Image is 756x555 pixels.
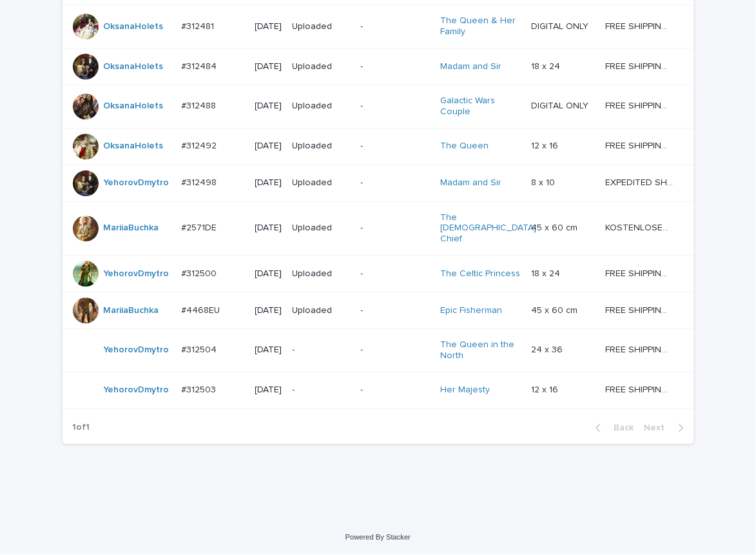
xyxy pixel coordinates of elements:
[361,305,430,316] p: -
[361,268,430,279] p: -
[255,385,282,396] p: [DATE]
[605,19,675,32] p: FREE SHIPPING - preview in 1-2 business days, after your approval delivery will take 5-10 b.d.
[531,175,557,188] p: 8 x 10
[182,98,219,112] p: #312488
[440,212,536,245] a: The [DEMOGRAPHIC_DATA] Chief
[182,59,220,72] p: #312484
[104,61,164,72] a: OksanaHolets
[531,342,565,356] p: 24 x 36
[605,138,675,152] p: FREE SHIPPING - preview in 1-2 business days, after your approval delivery will take 5-10 b.d.
[605,303,675,316] p: FREE SHIPPING - preview in 1-2 business days, after your approval delivery will take 6-10 busines...
[585,422,639,434] button: Back
[63,85,694,128] tr: OksanaHolets #312488#312488 [DATE]Uploaded-Galactic Wars Couple DIGITAL ONLYDIGITAL ONLY FREE SHI...
[293,268,351,279] p: Uploaded
[104,141,164,152] a: OksanaHolets
[104,21,164,32] a: OksanaHolets
[605,342,675,356] p: FREE SHIPPING - preview in 1-2 business days, after your approval delivery will take 5-10 b.d.
[63,292,694,328] tr: MariiaBuchka #4468EU#4468EU [DATE]Uploaded-Epic Fisherman 45 x 60 cm45 x 60 cm FREE SHIPPING - pr...
[293,141,351,152] p: Uploaded
[605,175,675,188] p: EXPEDITED SHIPPING - preview in 1 business day; delivery up to 5 business days after your approval.
[293,101,351,112] p: Uploaded
[104,268,170,279] a: YehorovDmytro
[361,385,430,396] p: -
[440,305,502,316] a: Epic Fisherman
[104,101,164,112] a: OksanaHolets
[293,21,351,32] p: Uploaded
[531,303,580,316] p: 45 x 60 cm
[255,21,282,32] p: [DATE]
[104,223,159,234] a: MariiaBuchka
[255,268,282,279] p: [DATE]
[104,305,159,316] a: MariiaBuchka
[440,177,501,188] a: Madam and Sir
[182,19,217,32] p: #312481
[63,201,694,255] tr: MariiaBuchka #2571DE#2571DE [DATE]Uploaded-The [DEMOGRAPHIC_DATA] Chief 45 x 60 cm45 x 60 cm KOST...
[104,385,170,396] a: YehorovDmytro
[639,422,694,434] button: Next
[440,141,489,152] a: The Queen
[361,177,430,188] p: -
[182,266,220,279] p: #312500
[531,382,561,396] p: 12 x 16
[361,21,430,32] p: -
[605,382,675,396] p: FREE SHIPPING - preview in 1-2 business days, after your approval delivery will take 5-10 b.d.
[440,268,520,279] a: The Celtic Princess
[361,141,430,152] p: -
[255,305,282,316] p: [DATE]
[255,141,282,152] p: [DATE]
[531,59,563,72] p: 18 x 24
[63,128,694,165] tr: OksanaHolets #312492#312492 [DATE]Uploaded-The Queen 12 x 1612 x 16 FREE SHIPPING - preview in 1-...
[440,339,521,361] a: The Queen in the North
[63,48,694,85] tr: OksanaHolets #312484#312484 [DATE]Uploaded-Madam and Sir 18 x 2418 x 24 FREE SHIPPING - preview i...
[63,5,694,48] tr: OksanaHolets #312481#312481 [DATE]Uploaded-The Queen & Her Family DIGITAL ONLYDIGITAL ONLY FREE S...
[645,423,673,432] span: Next
[440,15,521,37] a: The Queen & Her Family
[255,61,282,72] p: [DATE]
[104,177,170,188] a: YehorovDmytro
[605,59,675,72] p: FREE SHIPPING - preview in 1-2 business days, after your approval delivery will take 5-10 b.d.
[182,303,223,316] p: #4468EU
[182,342,220,356] p: #312504
[361,223,430,234] p: -
[606,423,634,432] span: Back
[63,328,694,372] tr: YehorovDmytro #312504#312504 [DATE]--The Queen in the North 24 x 3624 x 36 FREE SHIPPING - previe...
[531,220,580,234] p: 45 x 60 cm
[361,101,430,112] p: -
[440,385,490,396] a: Her Majesty
[531,19,591,32] p: DIGITAL ONLY
[605,98,675,112] p: FREE SHIPPING - preview in 1-2 business days, after your approval delivery will take 5-10 b.d.
[255,345,282,356] p: [DATE]
[182,138,220,152] p: #312492
[63,255,694,292] tr: YehorovDmytro #312500#312500 [DATE]Uploaded-The Celtic Princess 18 x 2418 x 24 FREE SHIPPING - pr...
[531,98,591,112] p: DIGITAL ONLY
[63,372,694,409] tr: YehorovDmytro #312503#312503 [DATE]--Her Majesty 12 x 1612 x 16 FREE SHIPPING - preview in 1-2 bu...
[293,177,351,188] p: Uploaded
[63,165,694,201] tr: YehorovDmytro #312498#312498 [DATE]Uploaded-Madam and Sir 8 x 108 x 10 EXPEDITED SHIPPING - previ...
[440,96,521,117] a: Galactic Wars Couple
[361,345,430,356] p: -
[182,175,220,188] p: #312498
[293,345,351,356] p: -
[63,412,101,443] p: 1 of 1
[293,385,351,396] p: -
[255,223,282,234] p: [DATE]
[293,61,351,72] p: Uploaded
[605,220,675,234] p: KOSTENLOSER VERSAND - Vorschau in 1-2 Werktagen, nach Genehmigung 10-12 Werktage Lieferung
[293,305,351,316] p: Uploaded
[440,61,501,72] a: Madam and Sir
[182,382,219,396] p: #312503
[531,138,561,152] p: 12 x 16
[255,177,282,188] p: [DATE]
[104,345,170,356] a: YehorovDmytro
[345,533,411,541] a: Powered By Stacker
[361,61,430,72] p: -
[293,223,351,234] p: Uploaded
[182,220,220,234] p: #2571DE
[531,266,563,279] p: 18 x 24
[605,266,675,279] p: FREE SHIPPING - preview in 1-2 business days, after your approval delivery will take 5-10 b.d.
[255,101,282,112] p: [DATE]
